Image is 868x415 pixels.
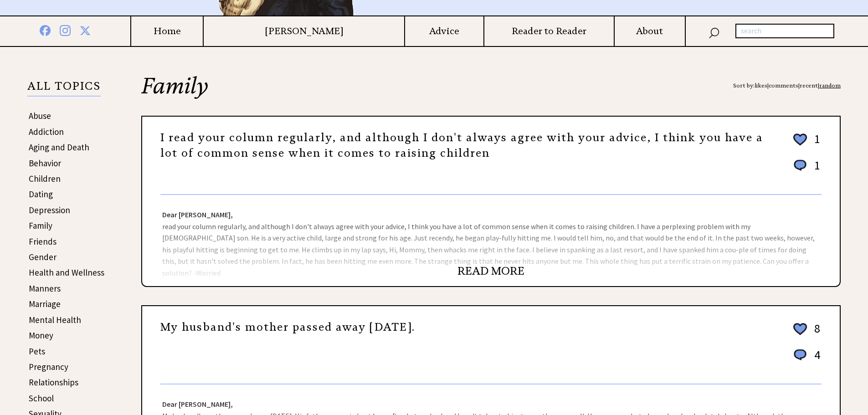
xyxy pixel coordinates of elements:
[29,346,45,357] a: Pets
[792,321,808,337] img: heart_outline%202.png
[162,210,233,219] strong: Dear [PERSON_NAME],
[142,195,840,286] div: read your column regularly, and although I don't always agree with your advice, I think you have ...
[40,23,51,36] img: facebook%20blue.png
[792,158,808,173] img: message_round%201.png
[204,26,404,37] a: [PERSON_NAME]
[792,132,808,148] img: heart_outline%202.png
[709,26,719,39] img: search_nav.png
[810,347,821,371] td: 4
[141,75,841,116] h2: Family
[160,320,415,334] a: My husband's mother passed away [DATE].
[29,189,53,200] a: Dating
[131,26,203,37] a: Home
[769,82,798,89] a: comments
[29,393,54,404] a: School
[29,236,56,247] a: Friends
[405,26,483,37] a: Advice
[29,220,52,231] a: Family
[484,26,614,37] a: Reader to Reader
[29,173,61,184] a: Children
[29,126,64,137] a: Addiction
[733,75,841,97] div: Sort by: | | |
[29,251,56,262] a: Gender
[792,348,808,362] img: message_round%201.png
[162,400,233,409] strong: Dear [PERSON_NAME],
[819,82,841,89] a: random
[810,158,821,182] td: 1
[60,23,71,36] img: instagram%20blue.png
[29,205,70,215] a: Depression
[29,377,78,388] a: Relationships
[615,26,685,37] a: About
[29,267,104,278] a: Health and Wellness
[755,82,767,89] a: likes
[80,24,91,36] img: x%20blue.png
[735,24,834,38] input: search
[29,110,51,121] a: Abuse
[160,131,763,160] a: I read your column regularly, and although I don't always agree with your advice, I think you hav...
[810,131,821,157] td: 1
[800,82,818,89] a: recent
[29,314,81,325] a: Mental Health
[29,158,61,169] a: Behavior
[29,298,61,309] a: Marriage
[29,283,61,294] a: Manners
[27,81,101,97] p: ALL TOPICS
[810,321,821,346] td: 8
[29,330,53,341] a: Money
[29,142,89,153] a: Aging and Death
[457,264,524,278] a: READ MORE
[29,361,68,372] a: Pregnancy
